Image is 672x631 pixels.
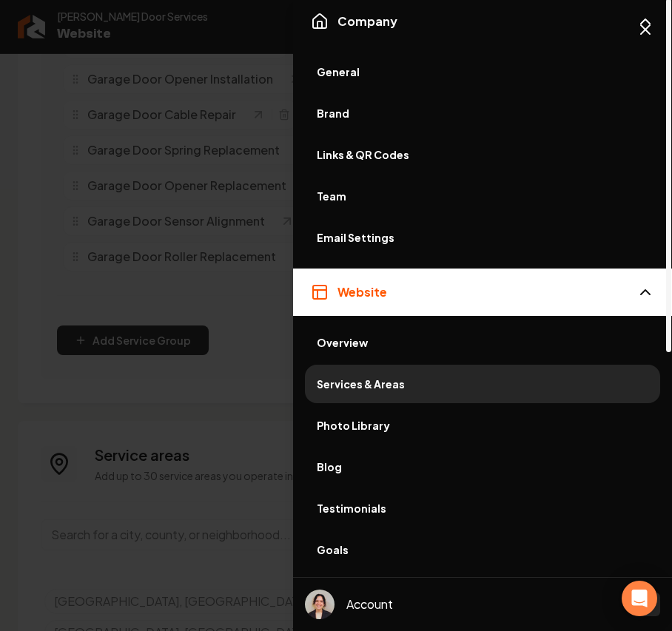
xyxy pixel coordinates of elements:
button: Open user button [305,590,335,619]
span: Brand [317,106,648,121]
span: Services & Areas [317,377,648,391]
span: Photo Library [317,418,648,433]
span: Team [317,189,648,203]
span: Goals [317,542,648,557]
span: Links & QR Codes [317,147,648,162]
span: Email Settings [317,230,648,245]
span: Account [346,595,393,613]
span: General [317,64,648,79]
span: Blog [317,459,648,474]
span: Testimonials [317,501,648,516]
img: Brisa Leon [305,590,335,619]
div: Company [293,45,672,263]
button: Website [293,269,672,316]
span: Company [337,13,397,30]
span: Website [337,283,387,301]
span: Overview [317,335,648,350]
